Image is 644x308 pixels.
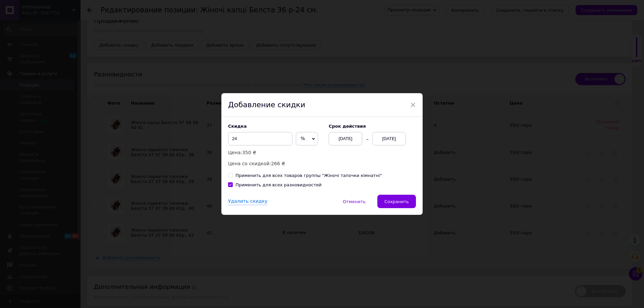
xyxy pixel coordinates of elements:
input: 0 [228,132,292,145]
body: Визуальный текстовый редактор, D54E12FD-A375-4929-8630-B06C3C9C79E7 [7,7,205,93]
p: Жіночі тапочки Белста це висока якість, надійність, комфорт. [7,7,205,14]
span: × [410,99,416,111]
span: Скидка [228,124,247,129]
div: Применить для всех товаров группы "Жіночі тапочки кімнатні" [235,173,382,179]
p: Цена со скидкой: [228,160,322,167]
button: Отменить [336,195,373,208]
p: Розміри у наявності 37 38 39 40 41 [7,29,205,37]
p: Розміри в наявності 37 38 39 40 41 [7,29,205,37]
span: Добавление скидки [228,101,305,109]
body: Визуальный текстовый редактор, 7B7A93D7-8160-4678-88E1-87CF831758A4 [7,7,205,93]
p: Верх , устілка, підошва високоякісний фет [7,18,205,25]
span: 350 ₴ [242,150,256,155]
div: Применить для всех разновидностей [235,182,322,188]
span: % [301,136,305,141]
div: Удалить скидку [228,198,267,205]
button: Сохранить [377,195,416,208]
p: Цена: [228,149,322,156]
p: Верх, устилка високоякісний фетр [7,18,205,25]
div: [DATE] [329,132,362,145]
span: 266 ₴ [271,161,285,166]
p: ТМ Белста — це висока якість, надійність, кофорт. [7,7,205,14]
p: Вирушаємо укріпленою Новою поштою. [7,41,205,48]
span: Отменить [343,199,366,204]
label: Cрок действия [329,124,416,129]
div: [DATE] [372,132,406,145]
p: Відправляемо УкрПочтой, Новою почтою. [7,41,205,48]
span: Сохранить [384,199,409,204]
